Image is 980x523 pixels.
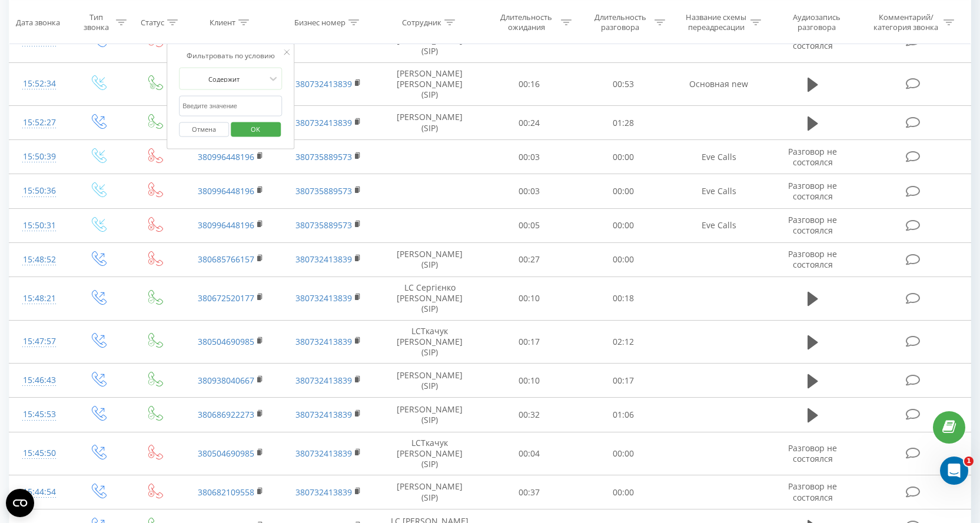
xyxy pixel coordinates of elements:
[295,151,352,162] a: 380735889573
[377,398,483,432] td: [PERSON_NAME] (SIP)
[788,214,837,236] span: Разговор не состоялся
[295,219,352,231] a: 380735889573
[685,12,748,32] div: Название схемы переадресации
[179,96,283,116] input: Введите значение
[6,489,34,517] button: Open CMP widget
[788,481,837,502] span: Разговор не состоялся
[179,122,229,136] button: Отмена
[377,277,483,321] td: LC Сергієнко [PERSON_NAME] (SIP)
[377,242,483,277] td: [PERSON_NAME] (SIP)
[21,330,58,353] div: 15:47:57
[21,403,58,426] div: 15:45:53
[940,457,968,485] iframe: Intercom live chat
[788,180,837,202] span: Разговор не состоялся
[482,62,576,106] td: 00:16
[295,336,352,347] a: 380732413839
[21,442,58,465] div: 15:45:50
[295,185,352,196] a: 380735889573
[21,111,58,134] div: 15:52:27
[21,145,58,168] div: 15:50:39
[79,12,112,32] div: Тип звонка
[576,398,670,432] td: 01:06
[295,254,352,265] a: 380732413839
[295,375,352,386] a: 380732413839
[21,481,58,504] div: 15:44:54
[576,106,670,140] td: 01:28
[589,12,652,32] div: Длительность разговора
[670,174,768,208] td: Eve Calls
[482,320,576,364] td: 00:17
[670,140,768,174] td: Eve Calls
[198,375,254,386] a: 380938040667
[482,475,576,509] td: 00:37
[295,117,352,128] a: 380732413839
[198,409,254,420] a: 380686922273
[141,17,164,27] div: Статус
[198,254,254,265] a: 380685766157
[16,17,60,27] div: Дата звонка
[21,214,58,237] div: 15:50:31
[198,219,254,231] a: 380996448196
[482,398,576,432] td: 00:32
[788,442,837,464] span: Разговор не состоялся
[198,487,254,498] a: 380682109558
[295,448,352,459] a: 380732413839
[482,208,576,242] td: 00:05
[21,179,58,202] div: 15:50:36
[576,320,670,364] td: 02:12
[377,364,483,398] td: [PERSON_NAME] (SIP)
[21,287,58,310] div: 15:48:21
[482,174,576,208] td: 00:03
[576,140,670,174] td: 00:00
[402,17,441,27] div: Сотрудник
[576,475,670,509] td: 00:00
[295,409,352,420] a: 380732413839
[576,432,670,475] td: 00:00
[295,292,352,304] a: 380732413839
[576,277,670,321] td: 00:18
[872,12,941,32] div: Комментарий/категория звонка
[788,146,837,168] span: Разговор не состоялся
[482,277,576,321] td: 00:10
[21,72,58,95] div: 15:52:34
[210,17,235,27] div: Клиент
[482,242,576,277] td: 00:27
[670,208,768,242] td: Eve Calls
[239,119,272,138] span: OK
[964,457,974,466] span: 1
[198,336,254,347] a: 380504690985
[576,62,670,106] td: 00:53
[231,122,281,136] button: OK
[21,248,58,271] div: 15:48:52
[576,208,670,242] td: 00:00
[482,106,576,140] td: 00:24
[377,475,483,509] td: [PERSON_NAME] (SIP)
[198,448,254,459] a: 380504690985
[482,364,576,398] td: 00:10
[179,50,283,62] div: Фильтровать по условию
[482,432,576,475] td: 00:04
[295,487,352,498] a: 380732413839
[576,242,670,277] td: 00:00
[295,78,352,89] a: 380732413839
[670,62,768,106] td: Основная new
[779,12,855,32] div: Аудиозапись разговора
[495,12,558,32] div: Длительность ожидания
[21,369,58,392] div: 15:46:43
[198,151,254,162] a: 380996448196
[377,320,483,364] td: LCТкачук [PERSON_NAME] (SIP)
[482,140,576,174] td: 00:03
[576,174,670,208] td: 00:00
[377,62,483,106] td: [PERSON_NAME] [PERSON_NAME] (SIP)
[294,17,346,27] div: Бизнес номер
[377,432,483,475] td: LCТкачук [PERSON_NAME] (SIP)
[198,185,254,196] a: 380996448196
[198,292,254,304] a: 380672520177
[576,364,670,398] td: 00:17
[377,106,483,140] td: [PERSON_NAME] (SIP)
[788,248,837,270] span: Разговор не состоялся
